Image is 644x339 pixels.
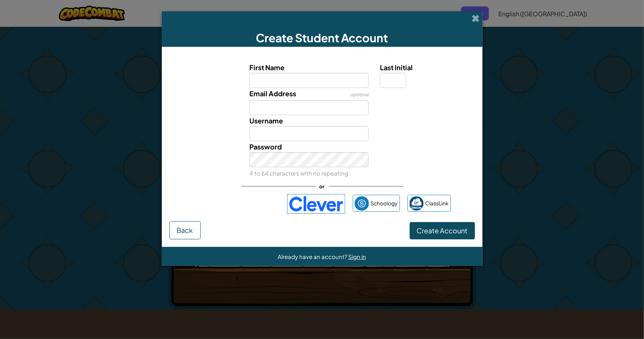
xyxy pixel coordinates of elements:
[409,196,424,211] img: classlink-logo-small.png
[426,198,449,209] span: ClassLink
[169,221,201,239] button: Back
[316,181,329,192] span: or
[249,63,284,72] span: First Name
[287,194,345,214] img: clever-logo-blue.png
[249,142,282,151] span: Password
[256,31,388,45] span: Create Student Account
[410,222,475,239] button: Create Account
[355,196,369,211] img: schoology.png
[349,253,366,260] a: Sign in
[249,169,348,177] small: 4 to 64 characters with no repeating
[350,92,369,97] span: optional
[278,253,349,260] span: Already have an account?
[371,198,398,209] span: Schoology
[380,63,413,72] span: Last Initial
[177,226,193,234] span: Back
[249,116,283,125] span: Username
[417,226,468,235] span: Create Account
[249,89,296,98] span: Email Address
[190,196,283,212] iframe: Sign in with Google Button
